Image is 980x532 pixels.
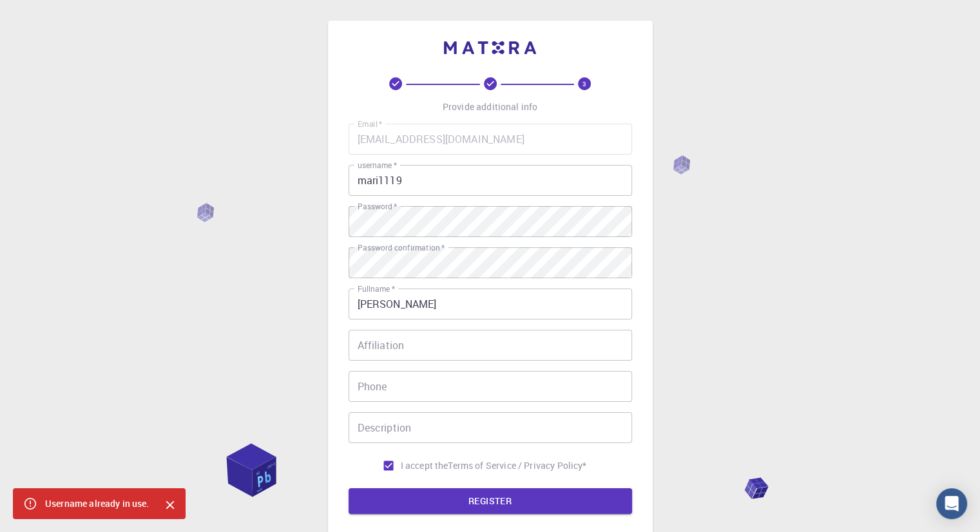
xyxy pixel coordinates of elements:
label: username [358,160,397,171]
label: Password [358,201,397,212]
a: Terms of Service / Privacy Policy* [448,459,586,472]
div: Open Intercom Messenger [936,488,967,519]
p: Terms of Service / Privacy Policy * [448,459,586,472]
button: Close [160,495,180,515]
button: REGISTER [349,488,632,514]
label: Password confirmation [358,242,445,253]
text: 3 [582,79,586,88]
label: Email [358,119,382,129]
p: Provide additional info [443,100,537,113]
label: Fullname [358,283,395,294]
span: I accept the [401,459,448,472]
div: Username already in use. [45,492,149,515]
